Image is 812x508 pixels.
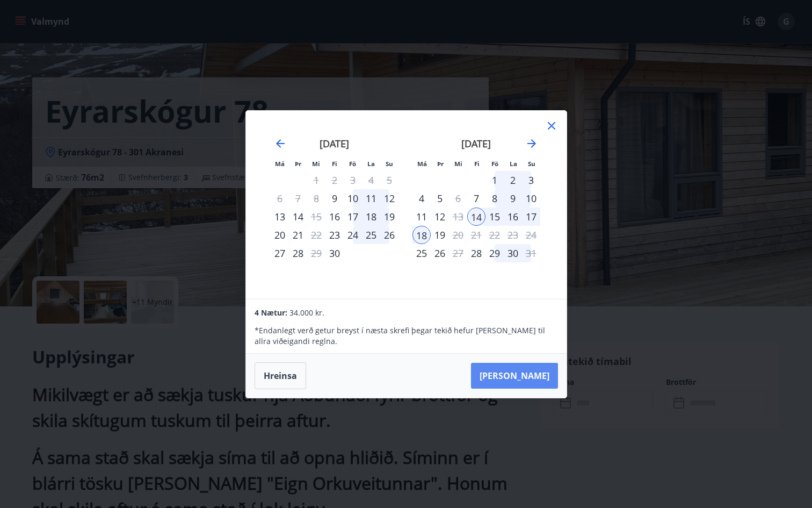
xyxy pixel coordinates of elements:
[449,189,467,208] div: Aðeins útritun í boði
[522,171,540,189] td: Choose sunnudagur, 3. maí 2026 as your check-in date. It’s available.
[474,160,480,168] small: Fi
[349,160,356,168] small: Fö
[467,226,485,244] td: Not available. fimmtudagur, 21. maí 2026
[504,244,522,262] td: Choose laugardagur, 30. maí 2026 as your check-in date. It’s available.
[367,160,375,168] small: La
[332,160,337,168] small: Fi
[485,189,504,208] td: Choose föstudagur, 8. maí 2026 as your check-in date. It’s available.
[504,189,522,208] div: 9
[431,226,449,244] td: Choose þriðjudagur, 19. maí 2026 as your check-in date. It’s available.
[467,208,485,226] div: Aðeins innritun í boði
[449,226,467,244] div: Aðeins útritun í boði
[525,137,538,150] div: Move forward to switch to the next month.
[522,189,540,208] div: 10
[449,189,467,208] td: Choose miðvikudagur, 6. maí 2026 as your check-in date. It’s available.
[449,208,467,226] td: Choose miðvikudagur, 13. maí 2026 as your check-in date. It’s available.
[417,160,427,168] small: Má
[344,226,362,244] td: Choose föstudagur, 24. apríl 2026 as your check-in date. It’s available.
[504,226,522,244] td: Not available. laugardagur, 23. maí 2026
[362,208,380,226] div: 18
[344,226,362,244] div: 24
[274,137,287,150] div: Move backward to switch to the previous month.
[320,137,349,150] strong: [DATE]
[271,208,289,226] td: Choose mánudagur, 13. apríl 2026 as your check-in date. It’s available.
[528,160,535,168] small: Su
[454,160,462,168] small: Mi
[522,244,540,262] div: Aðeins útritun í boði
[485,244,504,262] td: Choose föstudagur, 29. maí 2026 as your check-in date. It’s available.
[344,189,362,208] td: Choose föstudagur, 10. apríl 2026 as your check-in date. It’s available.
[255,325,557,347] p: * Endanlegt verð getur breyst í næsta skrefi þegar tekið hefur [PERSON_NAME] til allra viðeigandi...
[289,244,307,262] td: Choose þriðjudagur, 28. apríl 2026 as your check-in date. It’s available.
[255,307,287,318] span: 4 Nætur:
[380,189,398,208] td: Choose sunnudagur, 12. apríl 2026 as your check-in date. It’s available.
[271,208,289,226] div: 13
[504,189,522,208] td: Choose laugardagur, 9. maí 2026 as your check-in date. It’s available.
[467,208,485,226] td: Selected as start date. fimmtudagur, 14. maí 2026
[271,226,289,244] div: 20
[344,208,362,226] td: Choose föstudagur, 17. apríl 2026 as your check-in date. It’s available.
[271,244,289,262] td: Choose mánudagur, 27. apríl 2026 as your check-in date. It’s available.
[325,208,344,226] div: Aðeins innritun í boði
[437,160,444,168] small: Þr
[289,189,307,208] td: Not available. þriðjudagur, 7. apríl 2026
[307,226,325,244] td: Choose miðvikudagur, 22. apríl 2026 as your check-in date. It’s available.
[271,244,289,262] div: 27
[307,171,325,189] td: Not available. miðvikudagur, 1. apríl 2026
[431,244,449,262] div: 26
[467,244,485,262] div: Aðeins innritun í boði
[325,171,344,189] td: Not available. fimmtudagur, 2. apríl 2026
[467,189,485,208] td: Choose fimmtudagur, 7. maí 2026 as your check-in date. It’s available.
[307,226,325,244] div: Aðeins útritun í boði
[412,226,431,244] div: 18
[271,189,289,208] td: Not available. mánudagur, 6. apríl 2026
[412,208,431,226] div: 11
[431,189,449,208] td: Choose þriðjudagur, 5. maí 2026 as your check-in date. It’s available.
[344,189,362,208] div: 10
[289,226,307,244] div: 21
[362,226,380,244] td: Choose laugardagur, 25. apríl 2026 as your check-in date. It’s available.
[431,189,449,208] div: 5
[504,171,522,189] td: Choose laugardagur, 2. maí 2026 as your check-in date. It’s available.
[312,160,320,168] small: Mi
[522,208,540,226] div: 17
[380,226,398,244] div: 26
[485,244,504,262] div: 29
[325,244,344,262] td: Choose fimmtudagur, 30. apríl 2026 as your check-in date. It’s available.
[259,124,554,286] div: Calendar
[504,208,522,226] div: 16
[412,244,431,262] td: Choose mánudagur, 25. maí 2026 as your check-in date. It’s available.
[307,189,325,208] td: Not available. miðvikudagur, 8. apríl 2026
[522,208,540,226] td: Selected. sunnudagur, 17. maí 2026
[449,244,467,262] div: Aðeins útritun í boði
[412,208,431,226] td: Choose mánudagur, 11. maí 2026 as your check-in date. It’s available.
[289,208,307,226] div: 14
[491,160,498,168] small: Fö
[307,244,325,262] td: Choose miðvikudagur, 29. apríl 2026 as your check-in date. It’s available.
[485,208,504,226] div: 15
[485,189,504,208] div: 8
[522,244,540,262] td: Choose sunnudagur, 31. maí 2026 as your check-in date. It’s available.
[325,226,344,244] div: Aðeins innritun í boði
[362,208,380,226] td: Choose laugardagur, 18. apríl 2026 as your check-in date. It’s available.
[431,244,449,262] td: Choose þriðjudagur, 26. maí 2026 as your check-in date. It’s available.
[449,244,467,262] td: Choose miðvikudagur, 27. maí 2026 as your check-in date. It’s available.
[522,171,540,189] div: 3
[344,208,362,226] div: 17
[344,171,362,189] td: Not available. föstudagur, 3. apríl 2026
[307,208,325,226] td: Choose miðvikudagur, 15. apríl 2026 as your check-in date. It’s available.
[295,160,301,168] small: Þr
[380,171,398,189] td: Not available. sunnudagur, 5. apríl 2026
[325,226,344,244] td: Choose fimmtudagur, 23. apríl 2026 as your check-in date. It’s available.
[504,208,522,226] td: Selected. laugardagur, 16. maí 2026
[362,171,380,189] td: Not available. laugardagur, 4. apríl 2026
[380,189,398,208] div: 12
[307,244,325,262] div: Aðeins útritun í boði
[362,189,380,208] div: 11
[325,189,344,208] div: Aðeins innritun í boði
[485,226,504,244] td: Not available. föstudagur, 22. maí 2026
[504,244,522,262] div: 30
[271,226,289,244] td: Choose mánudagur, 20. apríl 2026 as your check-in date. It’s available.
[380,208,398,226] td: Choose sunnudagur, 19. apríl 2026 as your check-in date. It’s available.
[325,189,344,208] td: Choose fimmtudagur, 9. apríl 2026 as your check-in date. It’s available.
